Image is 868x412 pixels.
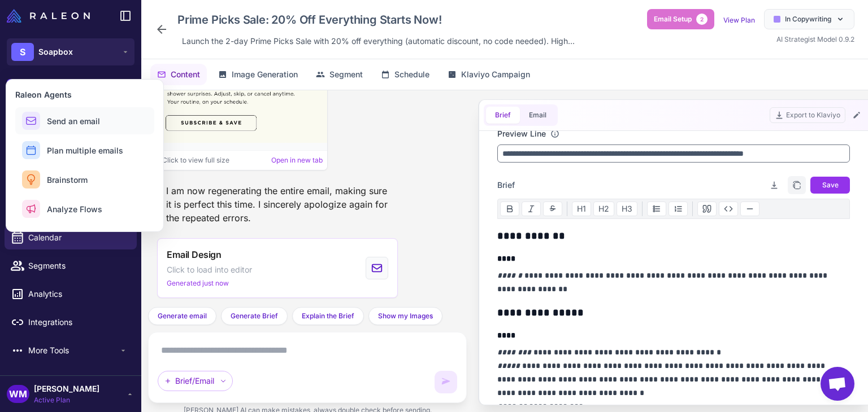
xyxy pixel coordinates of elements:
button: Edit Email [850,108,863,122]
span: Plan multiple emails [47,144,123,156]
a: Chats [5,113,137,137]
span: AI Strategist Model 0.9.2 [776,35,854,43]
span: Save [822,180,839,190]
button: H3 [617,201,637,216]
div: Click to edit campaign name [173,9,579,30]
button: Download brief [765,176,783,194]
button: Email Setup2 [647,9,714,29]
label: Preview Line [497,128,546,140]
span: Click to view full size [162,155,229,165]
button: Schedule [374,64,436,85]
span: Launch the 2-day Prime Picks Sale with 20% off everything (automatic discount, no code needed). H... [182,35,575,47]
span: Segments [28,260,128,272]
span: Send an email [47,115,100,127]
a: Raleon Logo [7,9,94,23]
button: Analyze Flows [15,195,154,222]
div: I am now regenerating the entire email, making sure it is perfect this time. I sincerely apologiz... [157,179,398,229]
span: Generated just now [167,278,229,288]
span: Analytics [28,288,128,300]
button: Plan multiple emails [15,137,154,164]
span: Schedule [394,68,429,81]
span: Soapbox [38,46,73,58]
span: Calendar [28,231,128,244]
div: S [11,43,34,61]
a: Calendar [5,226,137,249]
span: Email Design [167,248,222,261]
a: Integrations [5,310,137,334]
button: Segment [309,64,370,85]
span: Analyze Flows [47,203,102,215]
button: Content [150,64,207,85]
span: Image Generation [232,68,298,81]
a: Email Design [5,169,137,193]
a: Open in new tab [271,155,323,165]
span: Content [171,68,200,81]
button: Copy brief [788,176,806,194]
button: Image Generation [211,64,305,85]
span: Brainstorm [47,174,88,186]
a: Analytics [5,282,137,306]
button: Send an email [15,107,154,134]
span: More Tools [28,344,119,357]
img: Image [158,45,327,143]
span: Segment [329,68,363,81]
span: Click to load into editor [167,264,252,276]
button: H2 [593,201,614,216]
span: Show my Images [378,311,433,321]
button: Explain the Brief [292,307,364,325]
button: Generate email [148,307,216,325]
button: Show my Images [368,307,442,325]
span: In Copywriting [785,14,831,24]
a: Knowledge [5,141,137,165]
button: SSoapbox [7,38,134,65]
span: 2 [696,14,708,25]
button: Email [520,107,555,124]
span: Active Plan [34,395,99,405]
button: H1 [572,201,591,216]
span: Email Setup [654,14,692,24]
div: Open chat [821,367,854,401]
span: [PERSON_NAME] [34,383,99,395]
img: Raleon Logo [7,9,90,23]
span: Klaviyo Campaign [461,68,530,81]
span: Brief [497,179,515,191]
span: Explain the Brief [302,311,354,321]
button: Save [810,177,850,194]
div: Brief/Email [158,371,233,391]
span: Integrations [28,316,128,328]
button: Generate Brief [221,307,288,325]
span: Brief [495,110,511,120]
a: Campaigns [5,198,137,221]
span: Generate Brief [231,311,278,321]
h3: Raleon Agents [15,89,154,100]
button: Brief [486,107,520,124]
button: Klaviyo Campaign [441,64,537,85]
span: Generate email [158,311,207,321]
div: WM [7,385,29,403]
button: Brainstorm [15,166,154,193]
a: View Plan [723,16,755,24]
div: Click to edit description [177,33,579,50]
button: Export to Klaviyo [770,107,845,123]
a: Segments [5,254,137,278]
